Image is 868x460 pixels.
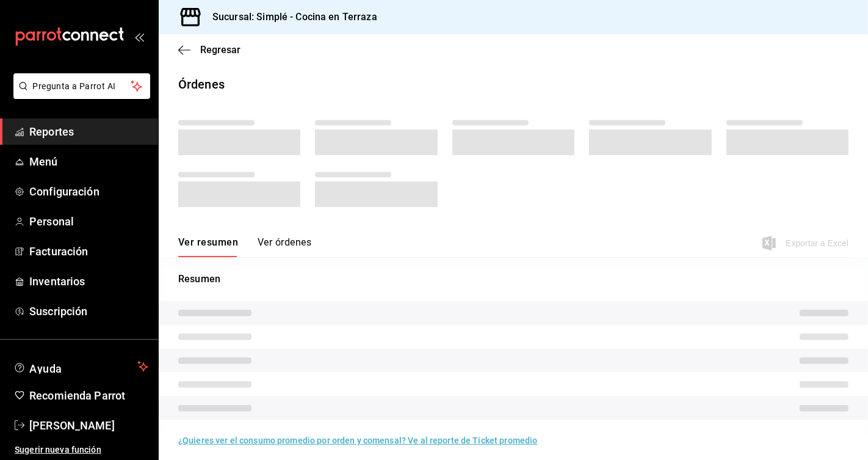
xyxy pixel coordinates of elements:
span: Recomienda Parrot [29,387,148,404]
button: Pregunta a Parrot AI [13,73,150,99]
span: Personal [29,213,148,230]
p: Resumen [178,272,848,287]
span: Pregunta a Parrot AI [33,80,131,93]
span: Facturación [29,243,148,260]
div: navigation tabs [178,236,311,257]
span: Configuración [29,183,148,200]
button: Ver resumen [178,236,238,257]
div: Órdenes [178,75,225,93]
button: Ver órdenes [258,236,311,257]
span: Inventarios [29,273,148,290]
span: Suscripción [29,303,148,319]
span: [PERSON_NAME] [29,417,148,434]
span: Regresar [200,44,241,56]
span: Ayuda [29,359,132,374]
span: Menú [29,153,148,170]
a: ¿Quieres ver el consumo promedio por orden y comensal? Ve al reporte de Ticket promedio [178,436,537,445]
button: Regresar [178,44,241,56]
h3: Sucursal: Simplé - Cocina en Terraza [203,10,377,24]
span: Sugerir nueva función [15,444,148,456]
button: open_drawer_menu [134,32,144,42]
span: Reportes [29,123,148,140]
a: Pregunta a Parrot AI [9,89,150,101]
